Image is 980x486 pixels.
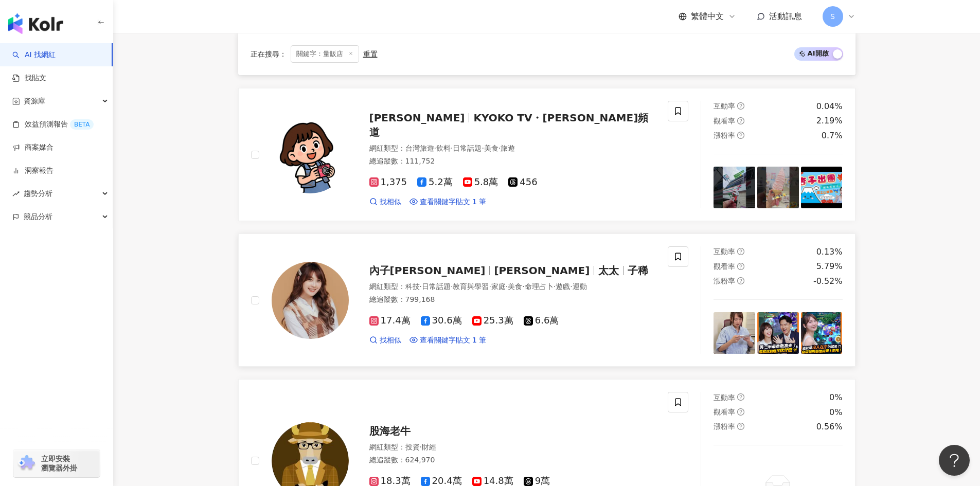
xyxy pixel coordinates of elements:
span: 教育與學習 [453,282,489,291]
div: 0% [829,392,842,403]
span: · [451,144,453,152]
img: post-image [714,167,755,208]
span: · [522,282,524,291]
span: 飲料 [436,144,451,152]
a: KOL Avatar內子[PERSON_NAME][PERSON_NAME]太太子稀網紅類型：科技·日常話題·教育與學習·家庭·美食·命理占卜·遊戲·運動總追蹤數：799,16817.4萬30.... [238,233,856,367]
img: KOL Avatar [272,116,349,193]
span: 旅遊 [501,144,515,152]
span: 內子[PERSON_NAME] [369,264,486,277]
iframe: Help Scout Beacon - Open [939,445,970,476]
div: 0.56% [816,421,843,433]
span: · [489,282,491,291]
span: · [420,282,422,291]
span: 運動 [573,282,587,291]
span: 25.3萬 [472,315,513,326]
div: 網紅類型 ： [369,442,656,453]
span: 趨勢分析 [24,182,52,205]
img: chrome extension [16,455,37,472]
img: logo [8,13,63,34]
span: 1,375 [369,177,407,188]
span: question-circle [737,423,744,430]
div: 總追蹤數 ： 799,168 [369,295,656,305]
span: 17.4萬 [369,315,411,326]
span: 資源庫 [24,89,45,113]
a: 洞察報告 [12,166,54,176]
span: 6.6萬 [524,315,559,326]
a: 效益預測報告BETA [12,119,94,130]
img: post-image [757,167,799,208]
span: question-circle [737,132,744,139]
div: 網紅類型 ： [369,143,656,154]
span: 日常話題 [422,282,451,291]
img: post-image [757,312,799,354]
span: 遊戲 [556,282,570,291]
span: question-circle [737,117,744,124]
div: 總追蹤數 ： 624,970 [369,455,656,465]
span: KYOKO TV・[PERSON_NAME]頻道 [369,112,649,138]
a: chrome extension立即安裝 瀏覽器外掛 [13,449,100,477]
span: · [498,144,501,152]
div: 總追蹤數 ： 111,752 [369,156,656,167]
span: 查看關鍵字貼文 1 筆 [420,335,487,346]
span: question-circle [737,408,744,416]
span: 台灣旅遊 [405,144,434,152]
div: 重置 [363,50,378,58]
a: 查看關鍵字貼文 1 筆 [409,335,487,346]
span: 456 [508,177,537,188]
span: · [482,144,484,152]
a: 找相似 [369,197,401,207]
span: 正在搜尋 ： [251,50,287,58]
span: 找相似 [380,197,401,207]
a: 查看關鍵字貼文 1 筆 [409,197,487,207]
img: post-image [714,312,755,354]
span: 繁體中文 [691,11,724,22]
span: 漲粉率 [714,277,735,285]
span: 查看關鍵字貼文 1 筆 [420,197,487,207]
div: 0.04% [816,101,843,112]
img: post-image [801,167,843,208]
span: 家庭 [491,282,506,291]
span: 美食 [484,144,498,152]
span: · [434,144,436,152]
span: 觀看率 [714,408,735,416]
span: 觀看率 [714,117,735,125]
span: 5.8萬 [463,177,498,188]
span: [PERSON_NAME] [369,112,465,124]
span: 互動率 [714,393,735,402]
span: question-circle [737,263,744,270]
span: 漲粉率 [714,422,735,430]
span: · [570,282,572,291]
span: 找相似 [380,335,401,346]
span: question-circle [737,393,744,401]
a: 商案媒合 [12,142,54,153]
span: 日常話題 [453,144,482,152]
span: 活動訊息 [769,11,802,21]
span: · [554,282,556,291]
a: 找貼文 [12,73,46,83]
span: 觀看率 [714,262,735,271]
img: post-image [801,312,843,354]
div: 5.79% [816,261,843,272]
span: 美食 [508,282,522,291]
span: · [506,282,508,291]
div: -0.52% [813,276,843,287]
span: 競品分析 [24,205,52,228]
img: KOL Avatar [272,262,349,339]
div: 網紅類型 ： [369,282,656,292]
span: 財經 [422,443,436,451]
span: 命理占卜 [525,282,554,291]
div: 0.13% [816,246,843,258]
span: 30.6萬 [421,315,462,326]
span: 科技 [405,282,420,291]
span: 5.2萬 [417,177,453,188]
span: 立即安裝 瀏覽器外掛 [41,454,77,473]
a: KOL Avatar[PERSON_NAME]KYOKO TV・[PERSON_NAME]頻道網紅類型：台灣旅遊·飲料·日常話題·美食·旅遊總追蹤數：111,7521,3755.2萬5.8萬45... [238,88,856,221]
span: 太太 [598,264,619,277]
span: rise [12,190,20,197]
span: 漲粉率 [714,131,735,139]
a: 找相似 [369,335,401,346]
span: question-circle [737,248,744,255]
span: 股海老牛 [369,425,411,437]
span: · [451,282,453,291]
a: searchAI 找網紅 [12,50,56,60]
